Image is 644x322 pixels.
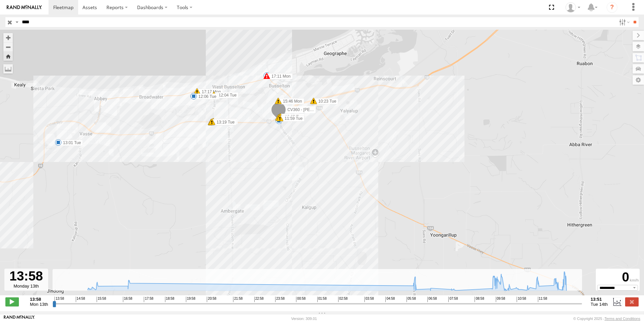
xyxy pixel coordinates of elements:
[212,119,236,125] label: 13:19 Tue
[97,297,106,302] span: 15:58
[427,297,437,302] span: 06:58
[194,93,218,100] label: 12:06 Tue
[186,297,195,302] span: 19:58
[385,297,395,302] span: 04:58
[291,317,317,321] div: Version: 309.01
[4,315,35,322] a: Visit our Website
[254,297,264,302] span: 22:58
[573,317,640,321] div: © Copyright 2025 -
[3,42,13,52] button: Zoom out
[144,297,153,302] span: 17:58
[605,317,640,321] a: Terms and Conditions
[3,52,13,61] button: Zoom Home
[5,297,19,306] label: Play/Stop
[280,115,304,122] label: 11:59 Tue
[314,98,338,104] label: 10:23 Tue
[591,302,608,307] span: Tue 14th Oct 2025
[275,297,285,302] span: 23:58
[607,2,617,13] i: ?
[197,89,223,95] label: 17:17 Mon
[563,2,583,12] div: Graham Broom
[276,117,282,124] div: 5
[475,297,484,302] span: 08:58
[287,107,336,112] span: CV360 - [PERSON_NAME]
[317,297,327,302] span: 01:58
[538,297,547,302] span: 11:58
[233,297,243,302] span: 21:58
[214,92,238,98] label: 12:04 Tue
[591,297,608,302] strong: 13:51
[14,17,20,27] label: Search Query
[338,297,348,302] span: 02:58
[30,297,48,302] strong: 13:58
[517,297,526,302] span: 10:58
[616,17,631,27] label: Search Filter Options
[448,297,458,302] span: 07:58
[278,98,304,104] label: 15:46 Mon
[3,33,13,42] button: Zoom in
[30,302,48,307] span: Mon 13th Oct 2025
[280,114,305,120] label: 10:25 Tue
[207,297,216,302] span: 20:58
[58,140,83,146] label: 13:01 Tue
[633,75,644,85] label: Map Settings
[55,297,64,302] span: 13:58
[123,297,132,302] span: 16:58
[364,297,374,302] span: 03:58
[267,73,293,79] label: 17:11 Mon
[76,297,85,302] span: 14:58
[213,118,238,125] label: 06:23 Tue
[165,297,174,302] span: 18:58
[407,297,416,302] span: 05:58
[625,297,639,306] label: Close
[3,64,13,74] label: Measure
[7,5,42,10] img: rand-logo.svg
[597,270,639,285] div: 0
[296,297,305,302] span: 00:58
[496,297,505,302] span: 09:58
